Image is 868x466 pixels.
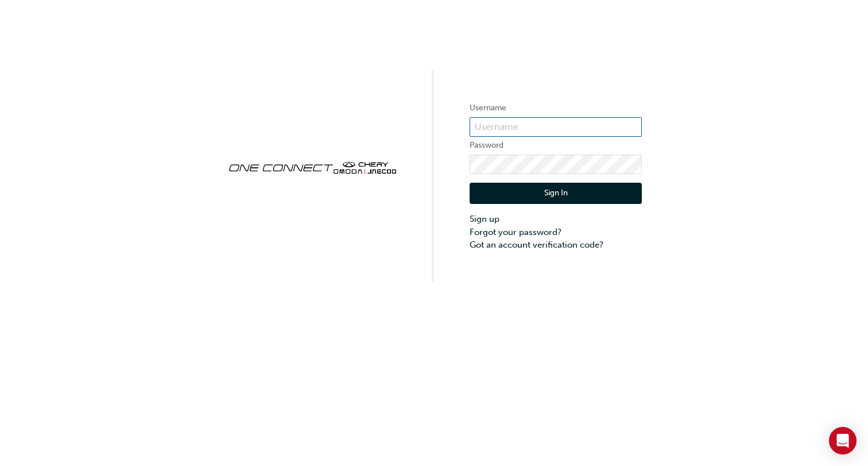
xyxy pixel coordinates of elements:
[470,213,642,226] a: Sign up
[470,101,642,115] label: Username
[470,183,642,205] button: Sign In
[470,238,642,252] a: Got an account verification code?
[470,117,642,137] input: Username
[226,152,398,182] img: oneconnect
[470,226,642,239] a: Forgot your password?
[470,138,642,152] label: Password
[829,427,857,455] div: Open Intercom Messenger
